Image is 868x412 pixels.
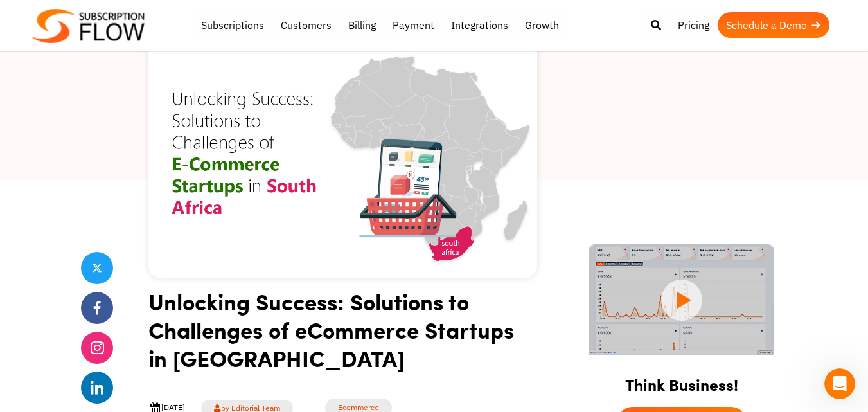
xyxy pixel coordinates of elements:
[669,12,718,38] a: Pricing
[148,19,537,278] img: Solutions to Challenges of eCommerce Startups in South Africa
[517,12,567,38] a: Growth
[193,12,272,38] a: Subscriptions
[718,12,829,38] a: Schedule a Demo
[32,9,145,43] img: Subscriptionflow
[576,359,788,400] h2: Think Business!
[443,12,517,38] a: Integrations
[340,12,384,38] a: Billing
[384,12,443,38] a: Payment
[824,368,855,399] iframe: Intercom live chat
[589,244,774,355] img: intro video
[272,12,340,38] a: Customers
[148,287,537,382] h1: Unlocking Success: Solutions to Challenges of eCommerce Startups in [GEOGRAPHIC_DATA]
